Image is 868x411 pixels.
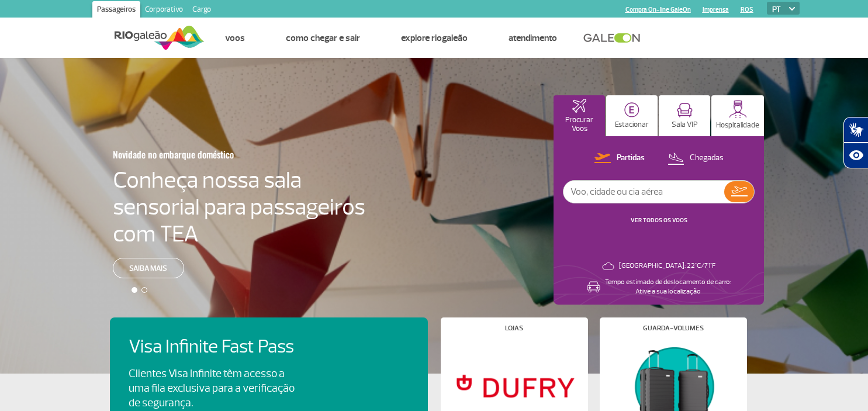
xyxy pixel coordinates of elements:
[643,325,704,331] h4: Guarda-volumes
[559,116,599,133] p: Procurar Voos
[624,102,639,118] img: carParkingHome.svg
[843,117,868,143] button: Abrir tradutor de língua de sinais.
[113,142,308,167] h3: Novidade no embarque doméstico
[129,336,409,410] a: Visa Infinite Fast PassClientes Visa Infinite têm acesso a uma fila exclusiva para a verificação ...
[619,261,715,271] p: [GEOGRAPHIC_DATA]: 22°C/71°F
[129,367,295,410] p: Clientes Visa Infinite têm acesso a uma fila exclusiva para a verificação de segurança.
[606,95,658,136] button: Estacionar
[672,120,698,129] p: Sala VIP
[591,151,648,166] button: Partidas
[729,100,747,118] img: hospitality.svg
[703,6,729,13] a: Imprensa
[843,117,868,168] div: Plugin de acessibilidade da Hand Talk.
[711,95,764,136] button: Hospitalidade
[664,151,727,166] button: Chegadas
[741,6,753,13] a: RQS
[129,336,314,358] h4: Visa Infinite Fast Pass
[631,216,687,224] a: VER TODOS OS VOOS
[225,32,245,44] a: Voos
[92,1,140,20] a: Passageiros
[690,153,724,164] p: Chegadas
[605,278,731,296] p: Tempo estimado de deslocamento de carro: Ative a sua localização
[286,32,360,44] a: Como chegar e sair
[716,121,759,130] p: Hospitalidade
[572,99,586,113] img: airplaneHomeActive.svg
[617,153,645,164] p: Partidas
[615,120,649,129] p: Estacionar
[554,95,605,136] button: Procurar Voos
[509,32,557,44] a: Atendimento
[843,143,868,168] button: Abrir recursos assistivos.
[659,95,710,136] button: Sala VIP
[563,181,724,203] input: Voo, cidade ou cia aérea
[505,325,523,331] h4: Lojas
[401,32,468,44] a: Explore RIOgaleão
[188,1,216,20] a: Cargo
[140,1,188,20] a: Corporativo
[113,258,184,278] a: Saiba mais
[677,103,693,118] img: vipRoom.svg
[113,167,365,247] h4: Conheça nossa sala sensorial para passageiros com TEA
[627,216,691,225] button: VER TODOS OS VOOS
[625,6,691,13] a: Compra On-line GaleOn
